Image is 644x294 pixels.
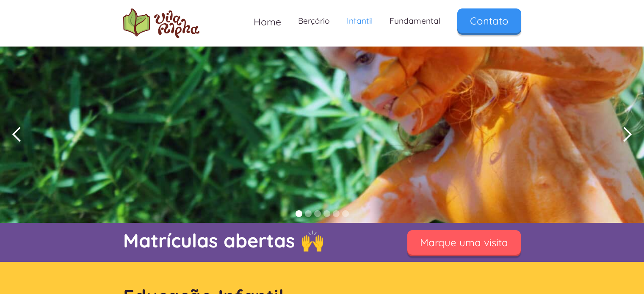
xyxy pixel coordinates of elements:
a: Fundamental [381,8,449,33]
a: Contato [457,8,521,33]
div: Show slide 3 of 6 [314,210,321,217]
a: home [123,8,199,38]
p: Matrículas abertas 🙌 [123,227,386,254]
div: Show slide 5 of 6 [333,210,340,217]
div: Show slide 1 of 6 [296,210,302,217]
a: Marque uma visita [407,230,521,255]
span: Home [254,16,281,28]
img: logo Escola Vila Alpha [123,8,199,38]
div: Show slide 4 of 6 [323,210,330,217]
a: Infantil [338,8,381,33]
div: Show slide 2 of 6 [305,210,312,217]
a: Home [245,8,290,35]
div: Show slide 6 of 6 [342,210,349,217]
div: next slide [610,47,644,223]
a: Berçário [290,8,338,33]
